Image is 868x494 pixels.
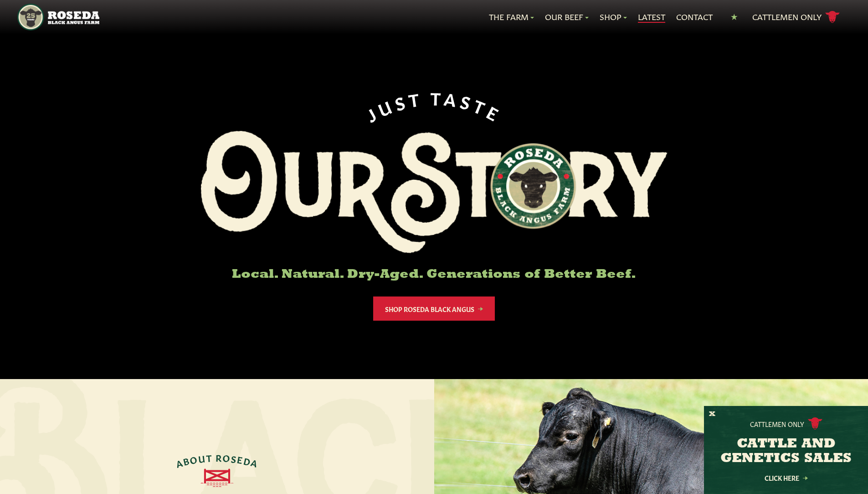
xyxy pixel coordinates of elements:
span: T [206,452,213,463]
span: D [243,455,253,466]
a: Click Here [745,475,827,481]
a: Shop Roseda Black Angus [373,296,495,321]
span: S [459,91,477,112]
span: T [472,95,492,117]
span: S [231,453,238,464]
button: X [709,410,715,419]
span: E [236,454,245,465]
span: A [175,457,185,468]
span: T [431,88,445,106]
span: U [375,94,396,118]
span: S [392,90,410,111]
span: O [189,453,199,465]
a: Shop [600,11,627,23]
a: Cattlemen Only [752,9,840,25]
div: JUST TASTE [362,88,507,124]
span: A [250,457,260,468]
a: The Farm [489,11,534,23]
span: O [222,452,231,463]
span: U [198,452,206,463]
a: Our Beef [545,11,589,23]
span: J [362,102,381,124]
span: T [407,88,424,108]
p: Cattlemen Only [750,419,804,428]
a: Contact [676,11,713,23]
span: B [182,455,191,467]
span: E [485,101,506,124]
h3: CATTLE AND GENETICS SALES [715,437,857,466]
img: Roseda Black Aangus Farm [201,131,668,253]
div: ABOUT ROSEDA [174,452,260,468]
span: A [443,88,461,108]
span: R [216,452,222,462]
img: cattle-icon.svg [808,417,822,430]
a: Latest [638,11,665,23]
img: https://roseda.com/wp-content/uploads/2021/05/roseda-25-header.png [17,4,99,31]
h6: Local. Natural. Dry-Aged. Generations of Better Beef. [201,268,668,282]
